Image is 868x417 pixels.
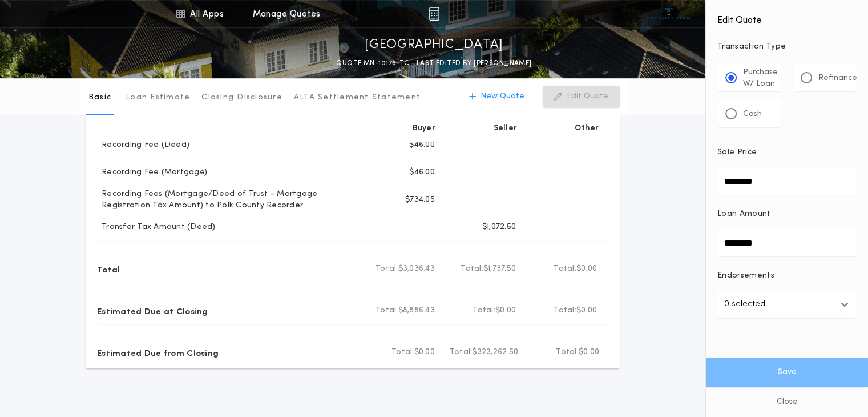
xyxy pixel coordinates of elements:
[97,139,189,151] p: Recording Fee (Deed)
[88,92,111,103] p: Basic
[201,92,282,103] p: Closing Disclosure
[706,358,868,387] button: Save
[450,347,473,358] b: Total:
[717,7,857,27] h4: Edit Quote
[554,263,576,275] b: Total:
[494,123,518,134] p: Seller
[717,229,857,256] input: Loan Amount
[376,305,398,316] b: Total:
[717,167,857,195] input: Sale Price
[398,305,435,316] span: $8,886.43
[543,86,620,107] button: Edit Quote
[743,109,762,120] p: Cash
[706,387,868,417] button: Close
[405,194,435,206] p: $734.05
[413,123,435,134] p: Buyer
[97,189,363,211] p: Recording Fees (Mortgage/Deed of Trust - Mortgage Registration Tax Amount) to Polk County Recorder
[458,86,536,107] button: New Quote
[398,263,435,275] span: $3,036.43
[409,139,435,151] p: $46.00
[818,73,857,84] p: Refinance
[717,209,771,220] p: Loan Amount
[97,343,219,362] p: Estimated Due from Closing
[567,91,608,102] p: Edit Quote
[473,305,495,316] b: Total:
[482,222,516,233] p: $1,072.50
[717,147,757,158] p: Sale Price
[97,167,207,178] p: Recording Fee (Mortgage)
[481,91,524,102] p: New Quote
[743,67,778,90] p: Purchase W/ Loan
[391,347,414,358] b: Total:
[97,222,216,233] p: Transfer Tax Amount (Deed)
[409,167,435,178] p: $46.00
[556,347,579,358] b: Total:
[97,260,120,278] p: Total
[717,270,857,282] p: Endorsements
[126,92,190,103] p: Loan Estimate
[376,263,398,275] b: Total:
[336,58,531,69] p: QUOTE MN-10176-TC - LAST EDITED BY [PERSON_NAME]
[365,36,503,54] p: [GEOGRAPHIC_DATA]
[461,263,483,275] b: Total:
[495,305,516,316] span: $0.00
[579,347,599,358] span: $0.00
[647,8,690,19] img: vs-icon
[717,291,857,318] button: 0 selected
[472,347,518,358] span: $323,262.50
[97,302,208,320] p: Estimated Due at Closing
[554,305,576,316] b: Total:
[576,305,597,316] span: $0.00
[414,347,435,358] span: $0.00
[575,123,599,134] p: Other
[717,41,857,53] p: Transaction Type
[294,92,421,103] p: ALTA Settlement Statement
[429,7,439,21] img: img
[724,298,765,311] p: 0 selected
[483,263,516,275] span: $1,737.50
[576,263,597,275] span: $0.00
